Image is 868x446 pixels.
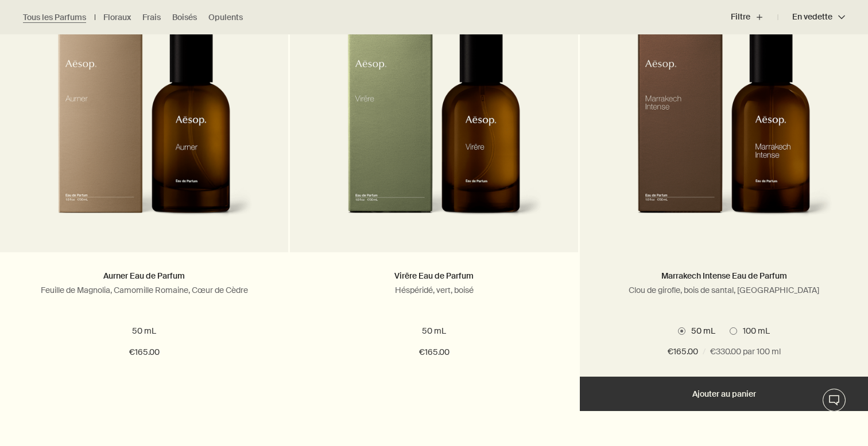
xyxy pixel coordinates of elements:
[580,23,868,252] a: Marrakech Intense Eau de Parfum in amber glass bottle with outer carton
[290,23,578,252] a: An amber glass bottle of Virēre Eau de Parfum alongside green carton packaging.
[172,12,197,23] a: Boisés
[840,418,861,439] button: Placer sur l'étagère
[580,377,868,411] button: Ajouter au panier - €165.00
[103,12,131,23] a: Floraux
[685,326,715,336] span: 50 mL
[325,23,542,235] img: An amber glass bottle of Virēre Eau de Parfum alongside green carton packaging.
[823,389,846,412] button: Chat en direct
[103,271,185,281] a: Aurner Eau de Parfum
[261,418,281,439] button: Placer sur l'étagère
[737,326,770,336] span: 100 mL
[17,285,271,295] p: Feuille de Magnolia, Camomille Romaine, Cœur de Cèdre
[129,346,160,359] span: €165.00
[23,12,86,23] a: Tous les Parfums
[710,345,781,359] span: €330.00 par 100 ml
[778,3,845,31] button: En vedette
[35,23,253,235] img: An amber glass bottle of Aurner Eau de Parfum alongside brown carton packaging.
[419,346,449,359] span: €165.00
[668,345,698,359] span: €165.00
[307,285,561,295] p: Héspéridé, vert, boisé
[615,23,832,235] img: Marrakech Intense Eau de Parfum in amber glass bottle with outer carton
[208,12,243,23] a: Opulents
[731,3,778,31] button: Filtre
[142,12,161,23] a: Frais
[394,271,474,281] a: Virēre Eau de Parfum
[661,271,787,281] a: Marrakech Intense Eau de Parfum
[703,345,706,359] span: /
[551,418,571,439] button: Placer sur l'étagère
[597,285,851,295] p: Clou de girofle, bois de santal, [GEOGRAPHIC_DATA]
